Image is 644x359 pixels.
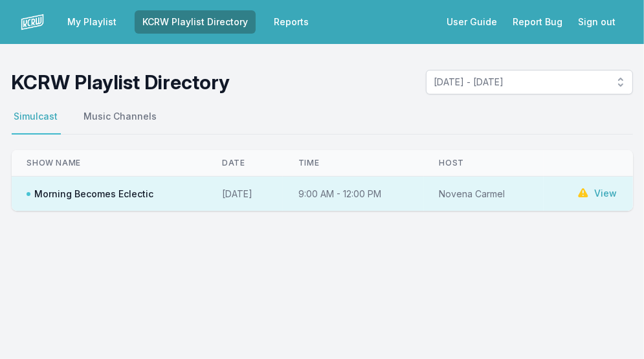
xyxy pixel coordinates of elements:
td: 9:00 AM - 12:00 PM [283,177,424,212]
button: Simulcast [12,110,61,135]
span: [DATE] - [DATE] [434,76,606,89]
th: Show Name [12,150,207,177]
span: Morning Becomes Eclectic [27,188,154,201]
a: Reports [266,10,316,34]
a: KCRW Playlist Directory [135,10,256,34]
td: [DATE] [206,177,283,212]
a: Report Bug [505,10,570,34]
img: logo-white-87cec1fa9cbef997252546196dc51331.png [21,10,44,34]
a: View [595,187,617,200]
button: Sign out [570,10,623,34]
td: Novena Carmel [424,177,544,212]
button: Music Channels [82,110,160,135]
h1: KCRW Playlist Directory [12,71,230,94]
th: Date [206,150,283,177]
th: Time [283,150,424,177]
a: User Guide [439,10,505,34]
th: Host [424,150,544,177]
button: [DATE] - [DATE] [426,70,633,94]
a: My Playlist [60,10,124,34]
